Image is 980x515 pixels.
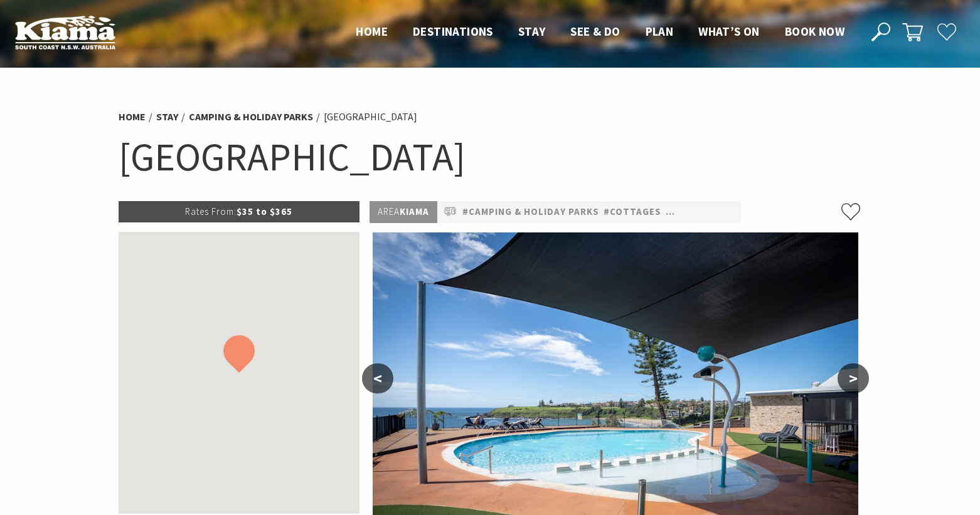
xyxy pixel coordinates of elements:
[343,22,857,43] nav: Main Menu
[838,363,869,393] button: >
[15,15,115,49] img: Kiama Logo
[156,110,178,123] a: Stay
[119,132,861,182] h1: [GEOGRAPHIC_DATA]
[356,24,388,39] span: Home
[185,205,237,217] span: Rates From:
[119,110,146,123] a: Home
[666,204,738,220] a: #Pet Friendly
[189,110,313,123] a: Camping & Holiday Parks
[518,24,546,39] span: Stay
[362,363,393,393] button: <
[570,24,620,39] span: See & Do
[785,24,844,39] span: Book now
[604,204,661,220] a: #Cottages
[413,24,493,39] span: Destinations
[698,24,760,39] span: What’s On
[370,201,437,223] p: Kiama
[324,109,417,125] li: [GEOGRAPHIC_DATA]
[646,24,674,39] span: Plan
[462,204,599,220] a: #Camping & Holiday Parks
[119,201,360,222] p: $35 to $365
[378,205,400,217] span: Area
